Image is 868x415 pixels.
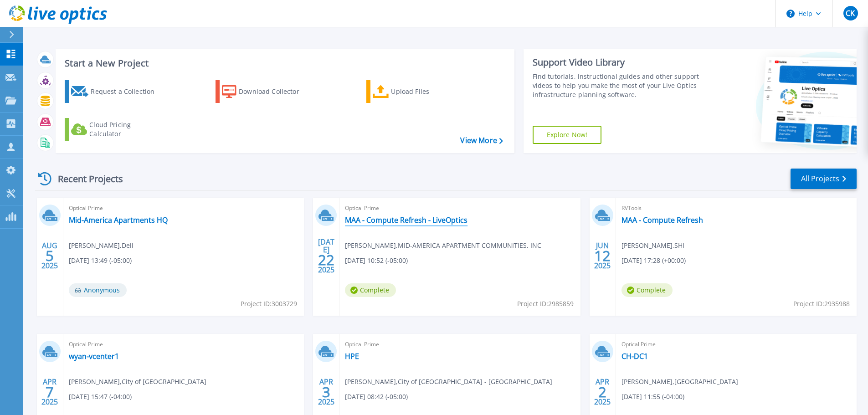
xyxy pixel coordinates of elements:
span: [PERSON_NAME] , City of [GEOGRAPHIC_DATA] [69,377,206,387]
a: CH-DC1 [621,352,648,361]
div: Support Video Library [533,56,703,68]
a: wyan-vcenter1 [69,352,119,361]
span: Optical Prime [69,339,298,349]
div: APR 2025 [318,375,335,409]
span: [DATE] 13:49 (-05:00) [69,256,132,266]
div: [DATE] 2025 [318,239,335,272]
div: Upload Files [391,82,464,101]
span: [PERSON_NAME] , [GEOGRAPHIC_DATA] [621,377,738,387]
span: Complete [345,283,396,297]
span: Project ID: 3003729 [241,299,297,309]
span: Optical Prime [69,203,298,213]
div: APR 2025 [594,375,611,409]
span: 2 [598,388,606,396]
span: 12 [594,252,611,260]
span: [DATE] 08:42 (-05:00) [345,392,408,402]
div: JUN 2025 [594,239,611,272]
span: 22 [318,256,334,264]
div: Download Collector [239,82,312,101]
span: Optical Prime [345,339,575,349]
span: [PERSON_NAME] , City of [GEOGRAPHIC_DATA] - [GEOGRAPHIC_DATA] [345,377,552,387]
span: [DATE] 11:55 (-04:00) [621,392,684,402]
span: [DATE] 17:28 (+00:00) [621,256,686,266]
a: Explore Now! [533,126,602,144]
a: Download Collector [216,80,317,103]
span: Optical Prime [621,339,851,349]
a: View More [460,136,503,145]
div: Recent Projects [35,168,135,190]
span: 7 [46,388,54,396]
span: [PERSON_NAME] , SHI [621,241,684,251]
a: Upload Files [366,80,468,103]
span: Optical Prime [345,203,575,213]
span: [DATE] 15:47 (-04:00) [69,392,132,402]
span: CK [846,10,855,17]
span: [PERSON_NAME] , Dell [69,241,134,251]
a: Cloud Pricing Calculator [65,118,166,141]
div: Request a Collection [91,82,164,101]
a: All Projects [791,169,857,189]
span: Project ID: 2935988 [793,299,850,309]
div: AUG 2025 [41,239,58,272]
h3: Start a New Project [65,58,503,68]
a: Mid-America Apartments HQ [69,215,168,225]
div: Cloud Pricing Calculator [89,120,162,138]
a: MAA - Compute Refresh [621,215,703,225]
span: RVTools [621,203,851,213]
span: Complete [621,283,673,297]
a: Request a Collection [65,80,166,103]
div: APR 2025 [41,375,58,409]
span: 3 [322,388,330,396]
span: Anonymous [69,283,127,297]
a: MAA - Compute Refresh - LiveOptics [345,215,467,225]
span: 5 [46,252,54,260]
span: [DATE] 10:52 (-05:00) [345,256,408,266]
span: [PERSON_NAME] , MID-AMERICA APARTMENT COMMUNITIES, INC [345,241,541,251]
span: Project ID: 2985859 [517,299,574,309]
div: Find tutorials, instructional guides and other support videos to help you make the most of your L... [533,72,703,99]
a: HPE [345,352,359,361]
